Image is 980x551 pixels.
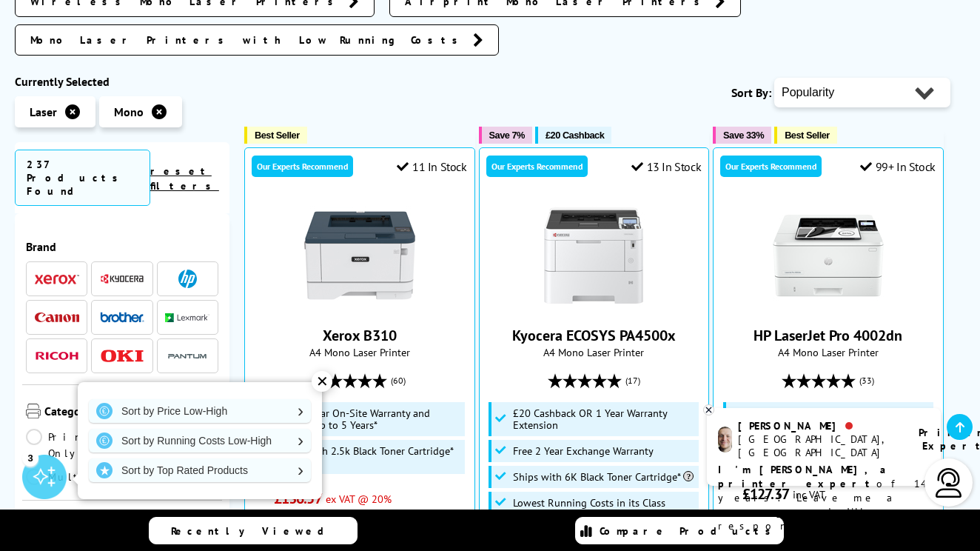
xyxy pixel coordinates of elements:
[30,104,57,119] span: Laser
[738,433,900,459] div: [GEOGRAPHIC_DATA], [GEOGRAPHIC_DATA]
[304,299,415,314] a: Xerox B310
[150,164,219,193] a: reset filters
[718,427,732,453] img: ashley-livechat.png
[934,468,964,498] img: user-headset-light.svg
[252,345,467,359] span: A4 Mono Laser Printer
[35,270,79,288] a: Xerox
[773,299,884,314] a: HP LaserJet Pro 4002dn
[244,127,307,144] button: Best Seller
[859,367,874,395] span: (33)
[631,159,701,174] div: 13 In Stock
[35,313,79,322] img: Canon
[15,74,229,89] div: Currently Selected
[279,407,461,431] span: Free 3 Year On-Site Warranty and Extend up to 5 Years*
[252,156,353,177] div: Our Experts Recommend
[513,407,695,431] span: £20 Cashback OR 1 Year Warranty Extension
[512,326,676,345] a: Kyocera ECOSYS PA4500x
[100,347,144,365] a: OKI
[35,347,79,365] a: Ricoh
[860,159,936,174] div: 99+ In Stock
[165,308,209,327] a: Lexmark
[312,371,332,392] div: ✕
[15,150,150,206] span: 237 Products Found
[513,471,694,483] span: Ships with 6K Black Toner Cartridge*
[35,308,79,327] a: Canon
[171,524,339,538] span: Recently Viewed
[391,367,406,395] span: (60)
[326,492,392,506] span: ex VAT @ 20%
[304,200,415,311] img: Xerox B310
[89,429,311,453] a: Sort by Running Costs Low-High
[731,85,771,100] span: Sort By:
[274,508,322,527] span: £163.88
[30,33,466,47] span: Mono Laser Printers with Low Running Costs
[100,350,144,362] img: OKI
[323,326,397,345] a: Xerox B310
[721,345,936,359] span: A4 Mono Laser Printer
[773,200,884,311] img: HP LaserJet Pro 4002dn
[754,326,902,345] a: HP LaserJet Pro 4002dn
[114,104,144,119] span: Mono
[149,517,358,544] a: Recently Viewed
[35,274,79,284] img: Xerox
[100,270,144,288] a: Kyocera
[100,312,144,322] img: Brother
[44,404,218,421] span: Category
[723,130,764,141] span: Save 33%
[479,127,532,144] button: Save 7%
[26,429,122,461] a: Print Only
[538,200,649,311] img: Kyocera ECOSYS PA4500x
[600,524,779,538] span: Compare Products
[165,347,209,365] a: Pantum
[279,445,461,469] span: Ships with 2.5k Black Toner Cartridge*
[255,130,300,141] span: Best Seller
[720,156,822,177] div: Our Experts Recommend
[718,463,930,533] p: of 14 years! Leave me a message and I'll respond ASAP
[26,239,218,254] span: Brand
[718,463,890,490] b: I'm [PERSON_NAME], a printer expert
[513,497,665,509] span: Lowest Running Costs in its Class
[486,156,588,177] div: Our Experts Recommend
[625,367,640,395] span: (17)
[35,352,79,360] img: Ricoh
[575,517,784,544] a: Compare Products
[89,458,311,482] a: Sort by Top Rated Products
[535,127,611,144] button: £20 Cashback
[774,127,837,144] button: Best Seller
[487,345,702,359] span: A4 Mono Laser Printer
[489,130,525,141] span: Save 7%
[785,130,830,141] span: Best Seller
[738,419,900,433] div: [PERSON_NAME]
[513,445,654,457] span: Free 2 Year Exchange Warranty
[26,404,41,418] img: Category
[22,450,38,466] div: 3
[397,159,466,174] div: 11 In Stock
[15,24,499,56] a: Mono Laser Printers with Low Running Costs
[165,347,209,365] img: Pantum
[100,273,144,284] img: Kyocera
[89,399,311,423] a: Sort by Price Low-High
[538,299,649,314] a: Kyocera ECOSYS PA4500x
[713,127,771,144] button: Save 33%
[165,270,209,288] a: HP
[165,313,209,322] img: Lexmark
[100,308,144,327] a: Brother
[178,270,197,288] img: HP
[546,130,604,141] span: £20 Cashback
